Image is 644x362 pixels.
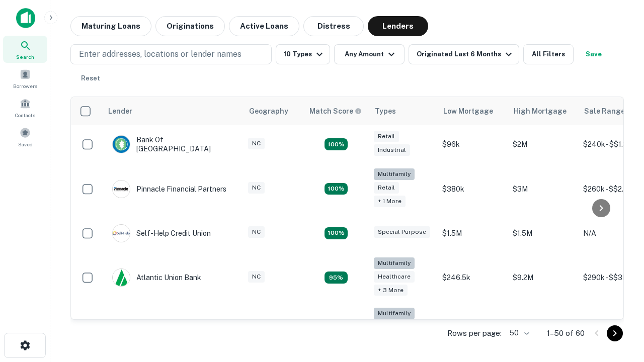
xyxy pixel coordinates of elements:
a: Borrowers [3,65,47,92]
div: Multifamily [374,308,415,319]
div: NC [248,226,265,238]
th: High Mortgage [508,97,578,125]
div: Multifamily [374,168,415,180]
img: picture [113,269,130,286]
th: Capitalize uses an advanced AI algorithm to match your search with the best lender. The match sco... [303,97,369,125]
div: Multifamily [374,257,415,269]
img: capitalize-icon.png [16,8,35,28]
div: 50 [506,326,531,340]
div: Healthcare [374,271,415,283]
span: Borrowers [13,82,37,90]
td: $246.5k [437,252,508,303]
span: Saved [18,140,33,148]
iframe: Chat Widget [594,249,644,298]
button: Distress [303,16,364,36]
img: picture [113,180,130,198]
div: Retail [374,182,399,194]
div: The Fidelity Bank [112,319,194,337]
p: 1–50 of 60 [547,327,585,339]
div: Matching Properties: 11, hasApolloMatch: undefined [325,227,348,239]
div: Industrial [374,144,410,156]
div: Matching Properties: 17, hasApolloMatch: undefined [325,183,348,195]
button: Originated Last 6 Months [409,44,519,64]
th: Types [369,97,437,125]
td: $3.2M [508,303,578,353]
td: $246k [437,303,508,353]
h6: Match Score [309,106,360,117]
th: Lender [102,97,243,125]
div: Retail [374,131,399,142]
button: Any Amount [334,44,405,64]
div: Lender [108,105,132,117]
div: + 3 more [374,285,408,296]
a: Contacts [3,94,47,121]
div: High Mortgage [514,105,567,117]
div: Special Purpose [374,226,430,238]
p: Enter addresses, locations or lender names [79,48,242,60]
div: Capitalize uses an advanced AI algorithm to match your search with the best lender. The match sco... [309,106,362,117]
td: $96k [437,125,508,163]
div: Low Mortgage [443,105,493,117]
div: Sale Range [584,105,625,117]
div: NC [248,271,265,283]
div: NC [248,182,265,194]
button: All Filters [523,44,574,64]
td: $9.2M [508,252,578,303]
button: Reset [74,68,107,88]
button: Save your search to get updates of matches that match your search criteria. [578,44,610,64]
button: Active Loans [229,16,299,36]
div: Matching Properties: 9, hasApolloMatch: undefined [325,271,348,284]
div: Self-help Credit Union [112,224,211,242]
span: Contacts [15,111,35,119]
div: Geography [249,105,288,117]
img: picture [113,225,130,242]
div: Bank Of [GEOGRAPHIC_DATA] [112,135,233,153]
button: Go to next page [607,325,623,341]
a: Search [3,36,47,63]
th: Geography [243,97,303,125]
th: Low Mortgage [437,97,508,125]
div: Pinnacle Financial Partners [112,180,226,198]
td: $380k [437,163,508,214]
button: Lenders [368,16,428,36]
div: Types [375,105,396,117]
p: Rows per page: [447,327,502,339]
div: NC [248,138,265,149]
a: Saved [3,123,47,150]
div: Originated Last 6 Months [417,48,515,60]
button: Enter addresses, locations or lender names [70,44,272,64]
td: $1.5M [508,214,578,252]
img: picture [113,136,130,153]
button: Originations [155,16,225,36]
span: Search [16,53,34,61]
button: Maturing Loans [70,16,151,36]
div: Atlantic Union Bank [112,268,201,287]
td: $2M [508,125,578,163]
button: 10 Types [276,44,330,64]
td: $1.5M [437,214,508,252]
td: $3M [508,163,578,214]
div: Matching Properties: 15, hasApolloMatch: undefined [325,138,348,150]
div: + 1 more [374,196,406,207]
